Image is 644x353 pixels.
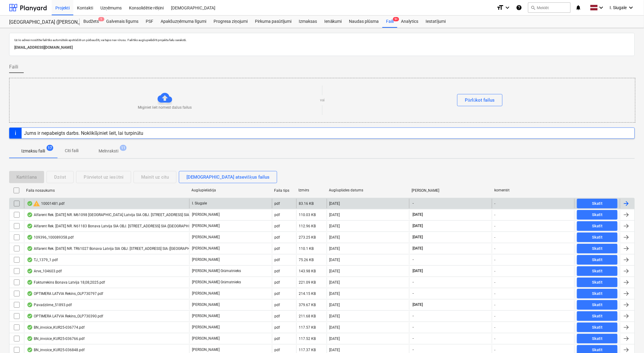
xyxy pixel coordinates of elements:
p: Uz šo adresi nosūtītie faili tiks automātiski apstrādāti un pārbaudīti, vai tajos nav vīrusu. Fai... [14,38,630,42]
div: pdf [275,269,280,273]
p: [PERSON_NAME] [192,313,220,319]
div: Alfarent Rek. [DATE] NR. TR61027 Bonava Latvija SIA OBJ. [STREET_ADDRESS] SIA ([GEOGRAPHIC_DATA]pdf [27,246,211,251]
div: OCR pabeigts [27,224,33,229]
i: Zināšanu pamats [516,4,522,11]
p: Izmaksu faili [21,148,45,154]
div: BN_invoice_KUR25-036774.pdf [27,325,85,330]
div: 143.98 KB [299,269,316,273]
p: [PERSON_NAME] Grāmatnieks [192,280,241,285]
div: pdf [275,314,280,318]
div: - [495,201,496,206]
span: [DATE] [412,268,424,274]
span: - [412,201,414,206]
div: pdf [275,246,280,251]
span: [DATE] [412,246,424,251]
div: OCR pabeigts [27,291,33,296]
i: format_size [496,4,504,11]
button: Skatīt [577,221,618,231]
div: - [495,213,496,217]
button: Meklēt [528,2,571,13]
div: OCR pabeigts [27,314,33,319]
iframe: Chat Widget [614,324,644,353]
span: warning [33,200,40,207]
a: PSF [142,16,157,28]
span: 11 [120,145,127,151]
div: pdf [275,348,280,352]
div: Skatīt [592,302,603,309]
span: [DATE] [412,223,424,229]
div: 273.25 KB [299,235,316,239]
div: Faila tips [274,188,294,193]
span: - [412,280,414,285]
div: 221.09 KB [299,280,316,285]
button: Skatīt [577,334,618,344]
div: Skatīt [592,268,603,275]
div: OCR pabeigts [27,246,33,251]
div: [DATE] [329,224,340,228]
span: [DATE] [412,212,424,217]
a: Apakšuzņēmuma līgumi [157,16,210,28]
div: 117.37 KB [299,348,316,352]
div: 75.26 KB [299,258,314,262]
div: Pārlūkot failus [465,96,495,104]
div: OCR pabeigts [27,325,33,330]
p: [PERSON_NAME] [192,257,220,262]
div: Faila nosaukums [26,188,187,193]
div: Fakturrekins Bonava Latvija 18,08,2025.pdf [27,280,105,285]
div: OCR pabeigts [27,280,33,285]
div: [DATE] [329,314,340,318]
button: Skatīt [577,289,618,299]
div: Skatīt [592,223,603,230]
div: Skatīt [592,245,603,252]
div: [DATE] [329,325,340,330]
div: pdf [275,280,280,285]
p: [PERSON_NAME] [192,246,220,251]
a: Budžets1 [80,16,103,28]
div: pdf [275,201,280,206]
div: OCR pabeigts [27,269,33,274]
span: - [412,291,414,296]
div: Galvenais līgums [103,16,142,28]
div: 110.03 KB [299,213,316,217]
div: Faili [382,16,397,28]
div: Naudas plūsma [346,16,383,28]
div: [PERSON_NAME] [412,188,489,193]
div: - [495,337,496,341]
div: BN_invoice_KUR25-036766.pdf [27,336,85,341]
div: Skatīt [592,335,603,342]
div: komentēt [494,188,572,193]
div: [DATE] [329,348,340,352]
span: I. Siugale [610,5,627,10]
a: Progresa ziņojumi [210,16,251,28]
a: Pirkuma pasūtījumi [251,16,295,28]
i: keyboard_arrow_down [598,4,605,11]
div: OCR pabeigts [27,302,33,307]
div: Jums ir nepabeigts darbs. Noklikšķiniet šeit, lai turpinātu [24,130,144,136]
span: search [531,5,536,10]
div: - [495,292,496,296]
button: Pārlūkot failus [457,94,503,106]
span: - [412,325,414,330]
button: Skatīt [577,300,618,310]
div: OCR pabeigts [27,348,33,352]
p: [PERSON_NAME] [192,347,220,352]
div: pdf [275,337,280,341]
button: Skatīt [577,255,618,265]
div: - [495,224,496,228]
p: I. Siugale [192,201,207,206]
div: pdf [275,258,280,262]
button: Skatīt [577,323,618,332]
span: [DATE] [412,302,424,307]
p: [PERSON_NAME] [192,291,220,296]
i: keyboard_arrow_down [628,4,635,11]
div: - [495,269,496,273]
div: 112.96 KB [299,224,316,228]
div: Analytics [397,16,422,28]
p: [PERSON_NAME] [192,336,220,341]
div: Ienākumi [321,16,346,28]
p: [PERSON_NAME] Grāmatnieks [192,268,241,274]
div: 214.15 KB [299,292,316,296]
div: - [495,258,496,262]
button: Skatīt [577,278,618,287]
